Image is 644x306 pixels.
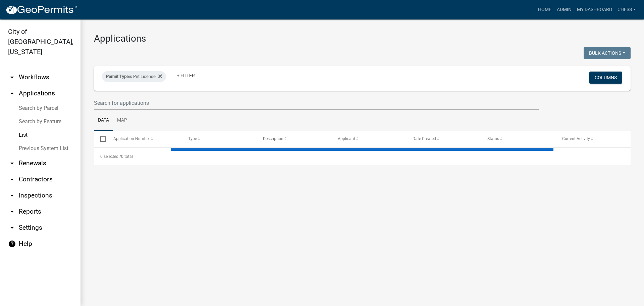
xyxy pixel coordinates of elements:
[107,131,181,147] datatable-header-cell: Application Number
[8,208,16,216] i: arrow_drop_down
[413,136,436,141] span: Date Created
[94,96,539,110] input: Search for applications
[188,136,197,141] span: Type
[8,224,16,232] i: arrow_drop_down
[102,71,166,82] div: is Pet License
[94,148,631,165] div: 0 total
[94,33,631,44] h3: Applications
[554,3,574,16] a: Admin
[562,136,590,141] span: Current Activity
[338,136,355,141] span: Applicant
[589,72,622,84] button: Columns
[94,110,113,131] a: Data
[181,131,256,147] datatable-header-cell: Type
[615,3,639,16] a: chess
[113,110,131,131] a: Map
[8,240,16,248] i: help
[8,89,16,97] i: arrow_drop_up
[113,136,150,141] span: Application Number
[584,47,631,59] button: Bulk Actions
[106,74,129,79] span: Permit Type
[331,131,406,147] datatable-header-cell: Applicant
[535,3,554,16] a: Home
[406,131,481,147] datatable-header-cell: Date Created
[263,136,283,141] span: Description
[8,191,16,200] i: arrow_drop_down
[574,3,615,16] a: My Dashboard
[8,159,16,167] i: arrow_drop_down
[481,131,556,147] datatable-header-cell: Status
[487,136,499,141] span: Status
[8,175,16,183] i: arrow_drop_down
[8,73,16,81] i: arrow_drop_down
[556,131,631,147] datatable-header-cell: Current Activity
[94,131,107,147] datatable-header-cell: Select
[257,131,331,147] datatable-header-cell: Description
[171,70,200,82] a: + Filter
[100,154,121,159] span: 0 selected /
